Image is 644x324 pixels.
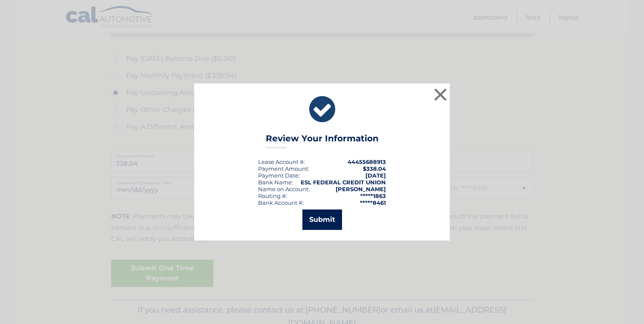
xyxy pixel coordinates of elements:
[258,158,305,165] div: Lease Account #:
[258,172,300,179] div: :
[258,172,299,179] span: Payment Date
[258,165,309,172] div: Payment Amount:
[348,158,386,165] strong: 44455688913
[365,172,386,179] span: [DATE]
[302,209,342,230] button: Submit
[363,165,386,172] span: $338.04
[258,192,287,199] div: Routing #:
[336,186,386,192] strong: [PERSON_NAME]
[432,86,449,103] button: ×
[266,133,379,148] h3: Review Your Information
[301,179,386,186] strong: ESL FEDERAL CREDIT UNION
[258,199,304,206] div: Bank Account #:
[258,179,293,186] div: Bank Name:
[258,186,310,192] div: Name on Account:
